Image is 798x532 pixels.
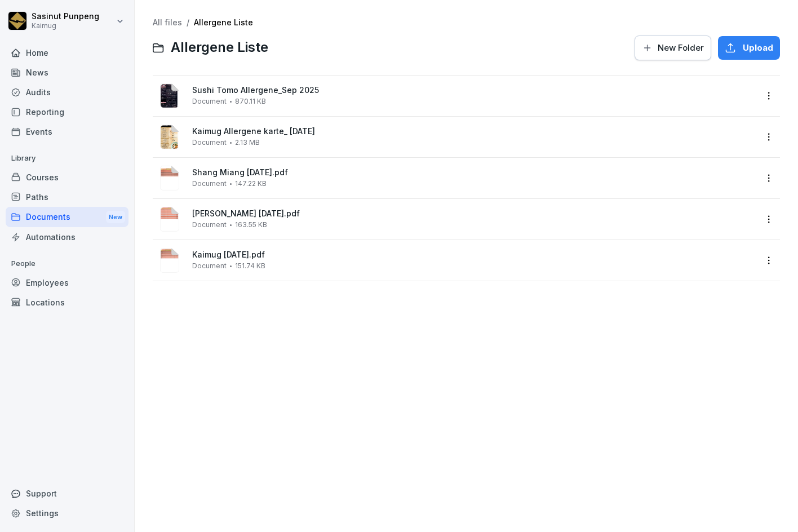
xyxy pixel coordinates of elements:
a: Settings [6,503,128,523]
span: 2.13 MB [235,139,260,147]
span: Kaimug Allergene karte_ [DATE] [192,127,756,136]
span: Upload [743,42,773,54]
button: Upload [718,36,780,60]
a: Events [6,122,128,141]
span: 163.55 KB [235,221,267,229]
a: Paths [6,187,128,207]
a: All files [153,17,182,27]
p: Sasinut Punpeng [32,12,99,21]
span: [PERSON_NAME] [DATE].pdf [192,209,756,219]
span: Document [192,97,227,105]
a: DocumentsNew [6,207,128,228]
span: New Folder [658,42,704,54]
a: Employees [6,273,128,292]
a: Automations [6,227,128,247]
button: New Folder [635,36,711,60]
a: Courses [6,167,128,187]
a: Home [6,43,128,63]
div: Support [6,484,128,503]
div: Documents [6,207,128,228]
span: Kaimug [DATE].pdf [192,250,756,260]
span: 147.22 KB [235,180,267,188]
span: / [187,18,189,28]
p: Kaimug [32,22,99,30]
p: People [6,255,128,273]
a: Allergene Liste [194,17,253,27]
p: Library [6,149,128,167]
span: Sushi Tomo Allergene_Sep 2025 [192,86,756,95]
div: New [106,211,125,224]
span: Document [192,262,227,270]
span: 870.11 KB [235,97,266,105]
a: Locations [6,292,128,312]
span: Shang Miang [DATE].pdf [192,168,756,178]
a: Reporting [6,102,128,122]
span: 151.74 KB [235,262,265,270]
a: Audits [6,82,128,102]
span: Allergene Liste [171,39,268,56]
span: Document [192,221,227,229]
span: Document [192,180,227,188]
a: News [6,63,128,82]
span: Document [192,139,227,147]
